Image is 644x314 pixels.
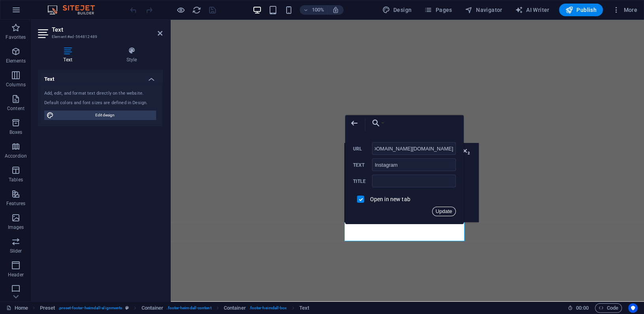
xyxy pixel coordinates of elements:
span: . footer-heimdall-box [249,303,287,313]
h4: Text [38,47,101,63]
h3: Element #ed-564812489 [52,33,147,40]
label: Open in new tab [370,196,410,202]
p: Slider [10,248,22,254]
label: Title [353,179,372,184]
button: Publish [559,4,603,16]
p: Header [8,272,24,278]
i: On resize automatically adjust zoom level to fit chosen device. [332,6,339,13]
span: Code [599,303,618,313]
div: Design (Ctrl+Alt+Y) [379,4,415,16]
button: More [609,4,640,16]
button: Click here to leave preview mode and continue editing [176,5,185,15]
i: Reload page [192,6,201,15]
h4: Style [101,47,162,63]
button: Code [595,303,622,313]
label: URL [353,146,372,152]
span: 00 00 [576,303,588,313]
p: Favorites [6,34,26,40]
button: Design [379,4,415,16]
p: Boxes [9,129,23,135]
span: Design [382,6,412,14]
button: AI Writer [512,4,553,16]
button: Edit design [44,110,156,120]
nav: breadcrumb [40,303,309,313]
button: Choose Link [367,115,385,131]
div: Default colors and font sizes are defined in Design. [44,100,156,107]
span: . footer-heimdall-content [166,303,211,313]
a: Click to cancel selection. Double-click to open Pages [6,303,28,313]
p: Accordion [5,153,27,159]
button: Update [432,207,456,216]
i: This element is a customizable preset [125,306,129,310]
span: Pages [424,6,452,14]
span: More [612,6,637,14]
label: Text [353,162,372,168]
p: Elements [6,58,26,64]
div: Add, edit, and format text directly on the website. [44,90,156,97]
span: Click to select. Double-click to edit [142,303,164,313]
span: Click to select. Double-click to edit [224,303,246,313]
span: Click to select. Double-click to edit [299,303,309,313]
img: Editor Logo [45,5,105,15]
span: Edit design [56,110,154,120]
button: 100% [300,5,328,15]
p: Tables [9,177,23,183]
span: Publish [565,6,597,14]
p: Columns [6,82,26,88]
h2: Text [52,26,162,33]
span: Navigator [465,6,502,14]
h4: Text [38,70,162,84]
span: . preset-footer-heimdall-alignments [58,303,122,313]
span: Click to select. Double-click to edit [40,303,55,313]
button: Usercentrics [628,303,638,313]
p: Features [6,200,25,207]
button: Back [345,115,363,131]
span: : [582,305,583,311]
h6: Session time [568,303,589,313]
span: AI Writer [515,6,550,14]
h6: 100% [312,5,324,15]
button: reload [192,5,201,15]
p: Images [8,224,24,230]
button: Navigator [462,4,506,16]
button: Pages [421,4,455,16]
p: Content [7,105,25,112]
